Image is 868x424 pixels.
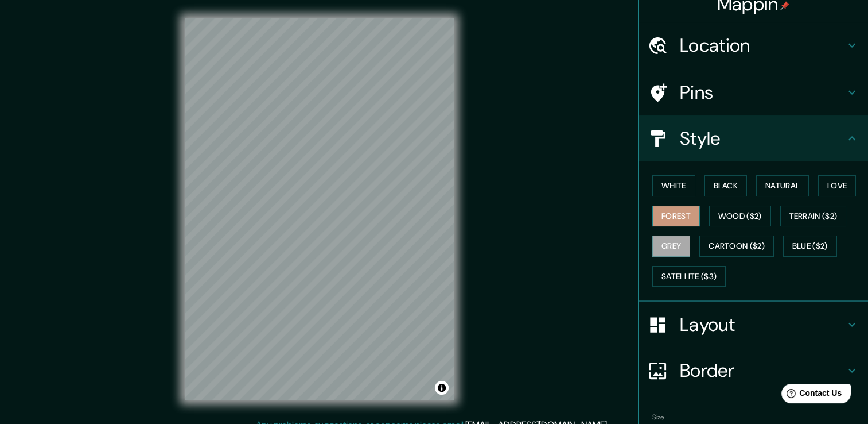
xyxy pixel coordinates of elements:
[639,115,868,161] div: Style
[652,206,700,227] button: Forest
[680,81,845,104] h4: Pins
[680,34,845,57] h4: Location
[818,175,856,196] button: Love
[699,236,774,257] button: Cartoon ($2)
[185,18,454,400] canvas: Map
[435,381,449,395] button: Toggle attribution
[766,379,855,411] iframe: Help widget launcher
[639,348,868,394] div: Border
[639,302,868,348] div: Layout
[652,175,695,196] button: White
[780,1,789,10] img: pin-icon.png
[680,359,845,382] h4: Border
[652,236,690,257] button: Grey
[780,206,847,227] button: Terrain ($2)
[652,413,664,422] label: Size
[783,236,837,257] button: Blue ($2)
[680,313,845,336] h4: Layout
[652,266,726,287] button: Satellite ($3)
[680,127,845,150] h4: Style
[709,206,771,227] button: Wood ($2)
[756,175,809,196] button: Natural
[639,22,868,68] div: Location
[639,70,868,115] div: Pins
[704,175,748,196] button: Black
